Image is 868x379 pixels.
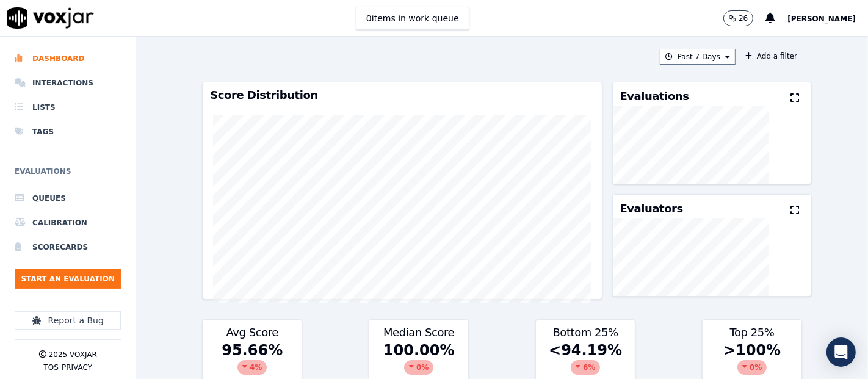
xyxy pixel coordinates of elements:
[15,311,121,330] button: Report a Bug
[15,71,121,95] a: Interactions
[43,363,58,372] button: TOS
[15,211,121,235] a: Calibration
[15,186,121,211] a: Queues
[7,7,94,29] img: voxjar logo
[620,203,683,214] h3: Evaluators
[723,10,765,26] button: 26
[210,327,294,338] h3: Avg Score
[15,120,121,144] a: Tags
[740,49,802,63] button: Add a filter
[15,95,121,120] a: Lists
[15,46,121,71] a: Dashboard
[723,10,753,26] button: 26
[620,91,689,102] h3: Evaluations
[210,90,594,101] h3: Score Distribution
[660,49,736,65] button: Past 7 Days
[356,7,469,30] button: 0items in work queue
[15,164,121,186] h6: Evaluations
[15,269,121,289] button: Start an Evaluation
[49,350,97,359] p: 2025 Voxjar
[737,360,767,375] div: 0 %
[543,327,627,338] h3: Bottom 25%
[404,360,433,375] div: 0 %
[377,327,461,338] h3: Median Score
[571,360,600,375] div: 6 %
[739,13,748,23] p: 26
[787,11,868,26] button: [PERSON_NAME]
[62,363,92,372] button: Privacy
[826,337,856,367] div: Open Intercom Messenger
[710,327,794,338] h3: Top 25%
[15,235,121,259] a: Scorecards
[787,15,856,23] span: [PERSON_NAME]
[237,360,267,375] div: 4 %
